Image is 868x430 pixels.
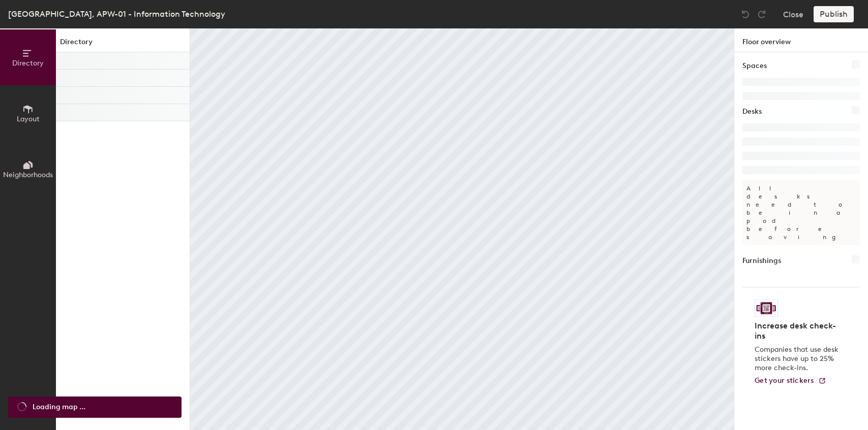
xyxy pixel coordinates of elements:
img: Undo [740,9,751,19]
img: Redo [757,9,767,19]
canvas: Map [190,28,734,430]
h1: Furnishings [742,255,781,267]
button: Close [783,6,803,22]
h1: Spaces [742,60,767,72]
p: All desks need to be in a pod before saving [742,180,860,245]
span: Neighborhoods [3,171,53,179]
div: [GEOGRAPHIC_DATA], APW-01 - Information Technology [8,8,225,20]
img: Sticker logo [755,300,778,317]
span: Directory [12,59,44,68]
span: Loading map ... [33,402,85,413]
h1: Desks [742,106,762,117]
h1: Directory [56,37,190,52]
h4: Increase desk check-ins [755,321,842,341]
h1: Floor overview [734,28,868,52]
p: Companies that use desk stickers have up to 25% more check-ins. [755,345,842,373]
a: Get your stickers [755,377,826,385]
span: Get your stickers [755,376,814,385]
span: Layout [17,115,40,123]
